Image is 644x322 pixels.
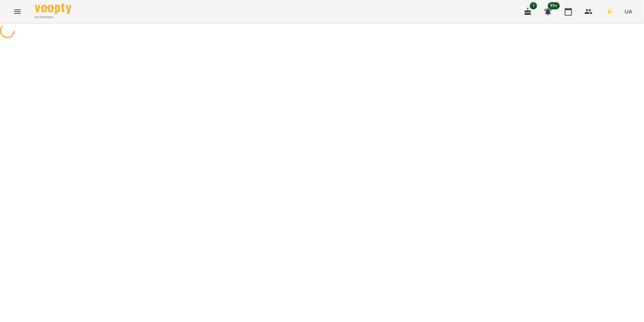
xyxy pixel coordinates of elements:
[530,2,537,9] span: 1
[9,3,26,20] button: Menu
[548,2,560,9] span: 99+
[604,7,615,17] img: 8d0eeeb81da45b061d9d13bc87c74316.png
[625,8,632,15] span: UA
[35,15,71,20] span: For Business
[622,5,635,18] button: UA
[35,4,71,14] img: Voopty Logo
